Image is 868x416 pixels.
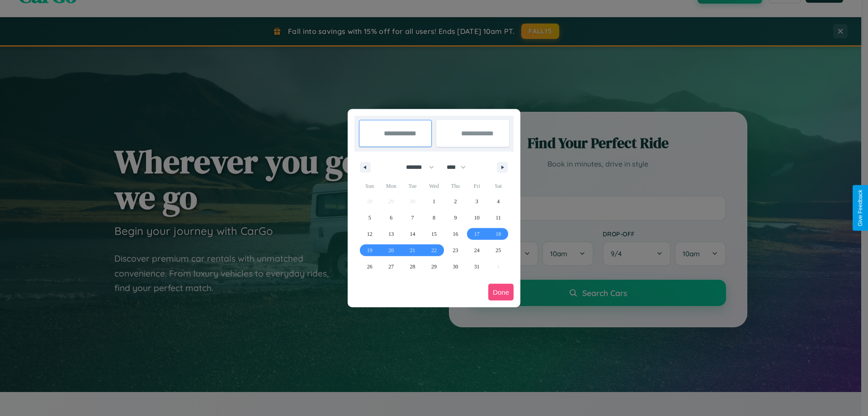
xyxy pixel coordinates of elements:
button: 15 [423,226,444,242]
button: Done [488,284,514,301]
button: 5 [359,210,380,226]
span: 11 [495,210,501,226]
button: 2 [445,193,466,210]
span: Tue [402,179,423,193]
span: 6 [390,210,392,226]
span: 4 [497,193,500,210]
button: 7 [402,210,423,226]
span: 2 [454,193,457,210]
button: 9 [445,210,466,226]
button: 13 [380,226,401,242]
span: 18 [495,226,501,242]
span: 29 [431,258,437,275]
span: 26 [367,258,373,275]
button: 16 [445,226,466,242]
span: 17 [474,226,480,242]
button: 26 [359,258,380,275]
span: 7 [411,210,414,226]
button: 4 [488,193,509,210]
span: 1 [433,193,435,210]
span: 15 [431,226,437,242]
span: 20 [388,242,394,258]
span: 23 [453,242,458,258]
button: 6 [380,210,401,226]
span: 3 [476,193,478,210]
button: 10 [466,210,487,226]
span: 13 [388,226,394,242]
button: 11 [488,210,509,226]
span: 24 [474,242,480,258]
div: Give Feedback [857,190,863,226]
span: 19 [367,242,373,258]
span: Wed [423,179,444,193]
button: 31 [466,258,487,275]
span: 14 [410,226,415,242]
button: 1 [423,193,444,210]
span: 16 [453,226,458,242]
button: 12 [359,226,380,242]
button: 30 [445,258,466,275]
button: 21 [402,242,423,258]
span: 8 [433,210,435,226]
button: 27 [380,258,401,275]
button: 22 [423,242,444,258]
button: 24 [466,242,487,258]
span: 28 [410,258,415,275]
span: 30 [453,258,458,275]
span: 9 [454,210,457,226]
span: Sat [488,179,509,193]
button: 23 [445,242,466,258]
span: 27 [388,258,394,275]
button: 20 [380,242,401,258]
button: 25 [488,242,509,258]
span: Fri [466,179,487,193]
span: Thu [445,179,466,193]
button: 3 [466,193,487,210]
span: Mon [380,179,401,193]
span: 31 [474,258,480,275]
button: 8 [423,210,444,226]
button: 14 [402,226,423,242]
span: 5 [368,210,371,226]
span: 25 [495,242,501,258]
span: 21 [410,242,415,258]
span: 10 [474,210,480,226]
span: 22 [431,242,437,258]
button: 17 [466,226,487,242]
button: 19 [359,242,380,258]
span: Sun [359,179,380,193]
span: 12 [367,226,373,242]
button: 18 [488,226,509,242]
button: 28 [402,258,423,275]
button: 29 [423,258,444,275]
